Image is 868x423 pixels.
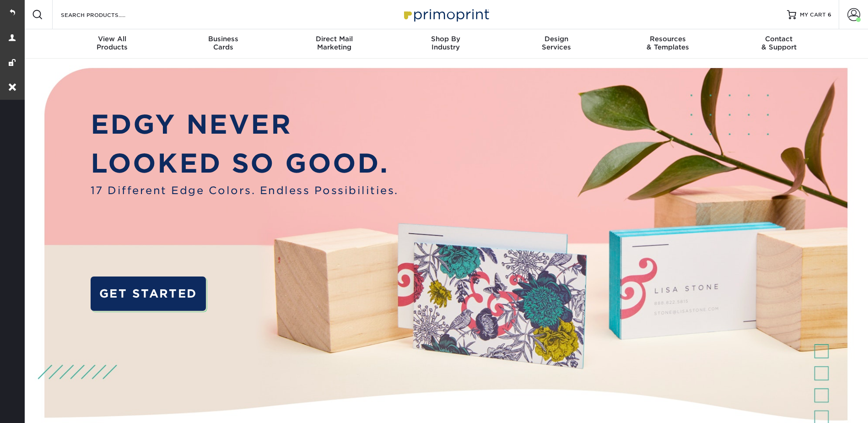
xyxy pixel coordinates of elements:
[390,35,501,43] span: Shop By
[167,29,279,59] a: BusinessCards
[57,29,168,59] a: View AllProducts
[828,11,831,18] span: 6
[57,35,168,51] div: Products
[723,35,835,43] span: Contact
[723,35,835,51] div: & Support
[501,29,612,59] a: DesignServices
[91,144,399,183] p: LOOKED SO GOOD.
[400,5,491,24] img: Primoprint
[57,35,168,43] span: View All
[60,9,149,20] input: SEARCH PRODUCTS.....
[612,35,723,51] div: & Templates
[723,29,835,59] a: Contact& Support
[167,35,279,43] span: Business
[612,35,723,43] span: Resources
[390,35,501,51] div: Industry
[279,35,390,51] div: Marketing
[501,35,612,51] div: Services
[800,11,826,19] span: MY CART
[279,35,390,43] span: Direct Mail
[91,183,399,198] span: 17 Different Edge Colors. Endless Possibilities.
[167,35,279,51] div: Cards
[279,29,390,59] a: Direct MailMarketing
[501,35,612,43] span: Design
[390,29,501,59] a: Shop ByIndustry
[91,277,206,311] a: GET STARTED
[91,105,399,144] p: EDGY NEVER
[612,29,723,59] a: Resources& Templates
